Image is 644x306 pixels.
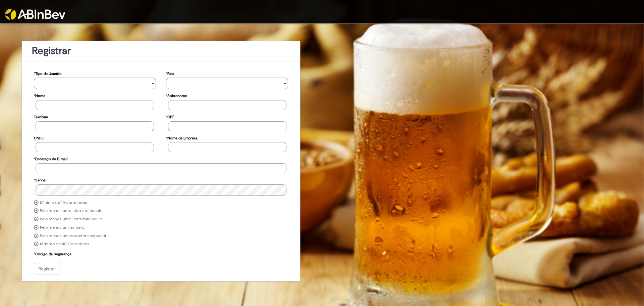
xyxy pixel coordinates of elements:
label: Senha [34,175,46,184]
label: Pelo menos um caractere especial. [40,233,107,239]
label: CNPJ [34,133,44,142]
label: Tipo de Usuário [34,68,62,78]
img: ABInbev-white.png [5,9,65,20]
label: Endereço de E-mail [34,154,67,163]
label: Pelo menos um número. [40,225,85,230]
label: CPF [166,112,174,121]
label: Nome da Empresa [166,133,198,142]
label: Mínimo de 10 caracteres. [40,200,88,206]
h1: Registrar [32,45,290,56]
label: Nome [34,90,45,100]
label: País [166,68,174,78]
label: Máximo de 40 Caracteres. [40,242,90,247]
label: Pelo menos uma letra maiúscula. [40,208,103,214]
label: Código de Segurança [34,249,71,258]
label: Pelo menos uma letra minúscula. [40,217,103,222]
label: Telefone [34,112,48,121]
label: Sobrenome [166,90,187,100]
